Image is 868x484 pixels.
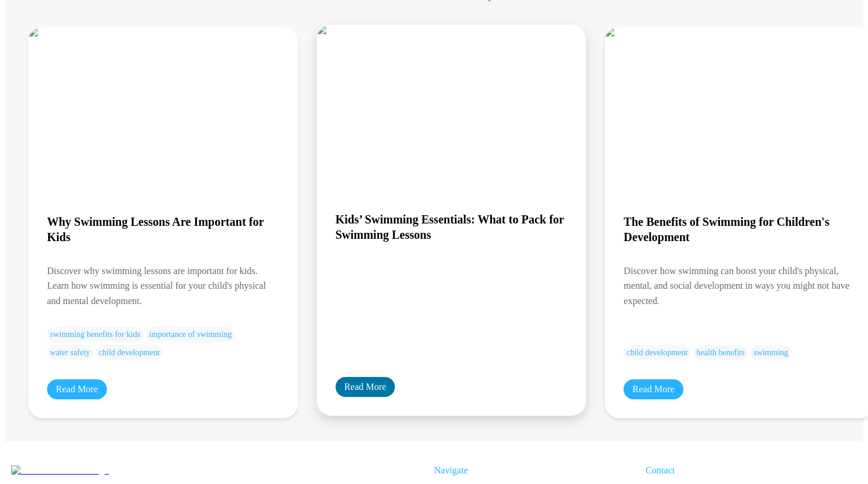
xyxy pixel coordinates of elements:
[605,27,823,38] img: The Benefits of Swimming for Children's Development
[336,377,396,397] a: Read More
[317,25,575,35] img: Kids’ Swimming Essentials: What to Pack for Swimming Lessons
[47,214,279,245] h3: Why Swimming Lessons Are Important for Kids
[624,263,856,327] p: Discover how swimming can boost your child's physical, mental, and social development in ways you...
[47,263,279,309] p: Discover why swimming lessons are important for kids. Learn how swimming is essential for your ch...
[750,345,791,361] span: swimming
[28,27,221,38] img: Why Swimming Lessons Are Important for Kids
[624,214,856,245] h3: The Benefits of Swimming for Children's Development
[693,345,748,361] span: health benefits
[11,465,109,476] img: The Swim Starter Logo
[336,212,568,242] h3: Kids’ Swimming Essentials: What to Pack for Swimming Lessons
[146,327,235,342] span: importance of swimming
[646,465,857,476] div: Contact
[47,379,107,399] a: Read More
[96,345,163,361] span: child development
[47,345,93,361] span: water safety
[47,327,143,342] span: swimming benefits for kids
[624,345,691,361] span: child development
[624,379,683,399] a: Read More
[434,465,646,476] div: Navigate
